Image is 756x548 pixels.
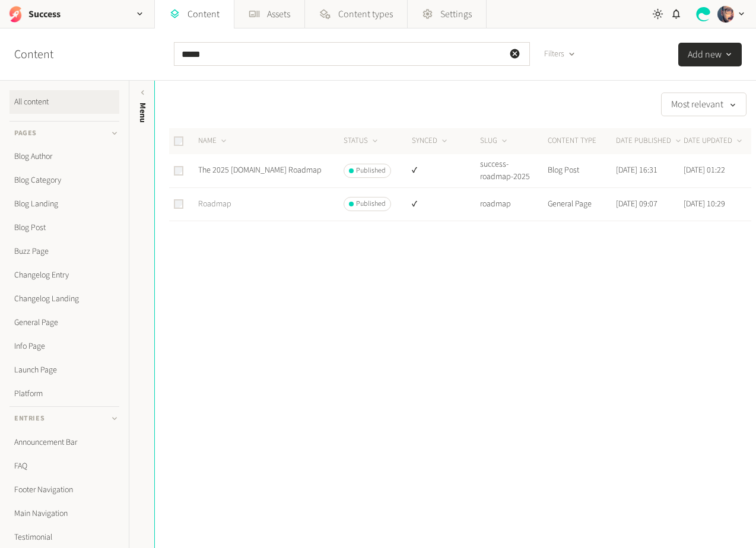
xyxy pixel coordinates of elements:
[535,42,585,66] button: Filters
[356,165,386,176] span: Published
[412,135,449,147] button: SYNCED
[338,7,393,21] span: Content types
[440,7,472,21] span: Settings
[480,135,509,147] button: SLUG
[9,334,119,358] a: Info Page
[547,187,615,221] td: General Page
[9,358,119,382] a: Launch Page
[9,168,119,192] a: Blog Category
[28,7,61,21] h2: Success
[14,413,45,424] span: Entries
[9,145,119,168] a: Blog Author
[684,135,744,147] button: DATE UPDATED
[344,135,380,147] button: STATUS
[9,311,119,334] a: General Page
[198,164,322,176] a: The 2025 [DOMAIN_NAME] Roadmap
[9,478,119,502] a: Footer Navigation
[661,93,747,116] button: Most relevant
[7,6,24,23] img: Success
[411,154,479,187] td: ✔
[198,135,228,147] button: NAME
[616,135,683,147] button: DATE PUBLISHED
[684,198,725,210] time: [DATE] 10:29
[14,128,37,139] span: Pages
[547,128,615,154] th: CONTENT TYPE
[717,6,734,23] img: Josh Angell
[9,216,119,240] a: Blog Post
[9,192,119,216] a: Blog Landing
[678,43,742,66] button: Add new
[479,154,548,187] td: success-roadmap-2025
[14,46,81,63] h2: Content
[9,240,119,263] a: Buzz Page
[479,187,548,221] td: roadmap
[544,48,564,60] span: Filters
[9,287,119,311] a: Changelog Landing
[356,199,386,209] span: Published
[9,502,119,525] a: Main Navigation
[9,382,119,406] a: Platform
[9,431,119,454] a: Announcement Bar
[136,103,149,123] span: Menu
[547,154,615,187] td: Blog Post
[411,187,479,221] td: ✔
[9,263,119,287] a: Changelog Entry
[198,198,231,210] a: Roadmap
[9,90,119,114] a: All content
[684,164,725,176] time: [DATE] 01:22
[616,164,657,176] time: [DATE] 16:31
[9,454,119,478] a: FAQ
[616,198,657,210] time: [DATE] 09:07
